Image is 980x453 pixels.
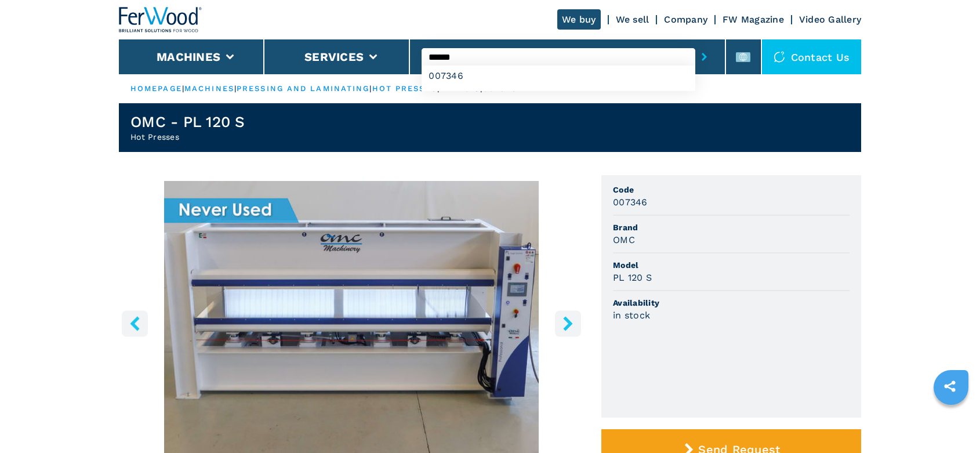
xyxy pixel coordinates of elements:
[557,9,601,30] a: We buy
[664,14,707,25] a: Company
[304,50,364,64] button: Services
[695,44,713,70] button: submit-button
[157,50,220,64] button: Machines
[616,14,649,25] a: We sell
[613,222,850,233] span: Brand
[372,84,437,93] a: hot presses
[799,14,861,25] a: Video Gallery
[237,84,369,93] a: pressing and laminating
[613,259,850,271] span: Model
[130,84,182,93] a: HOMEPAGE
[119,7,202,32] img: Ferwood
[122,310,148,336] button: left-button
[935,372,964,401] a: sharethis
[613,271,652,284] h3: PL 120 S
[130,131,245,143] h2: Hot Presses
[613,297,850,309] span: Availability
[931,401,971,444] iframe: Chat
[234,84,237,93] span: |
[762,39,862,74] div: Contact us
[184,84,234,93] a: machines
[613,195,648,209] h3: 007346
[130,113,245,131] h1: OMC - PL 120 S
[774,51,785,63] img: Contact us
[182,84,184,93] span: |
[613,309,650,322] h3: in stock
[613,184,850,195] span: Code
[613,233,635,247] h3: OMC
[723,14,784,25] a: FW Magazine
[369,84,372,93] span: |
[422,66,695,86] div: 007346
[555,310,581,336] button: right-button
